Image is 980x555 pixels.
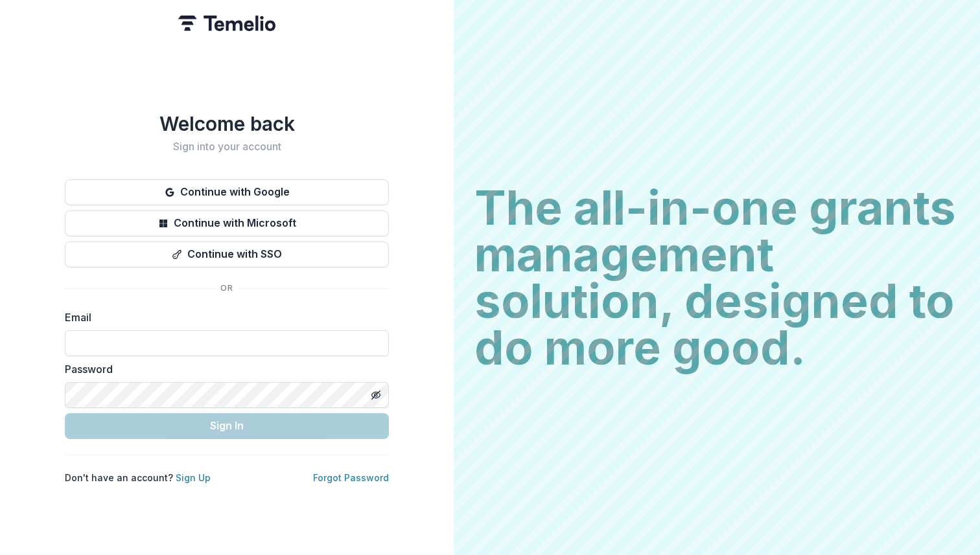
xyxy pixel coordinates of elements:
[65,242,389,267] button: Continue with SSO
[65,141,389,153] h2: Sign into your account
[366,385,386,405] button: Toggle password visibility
[65,471,211,484] p: Don't have an account?
[65,361,381,377] label: Password
[65,112,389,135] h1: Welcome back
[176,472,211,483] a: Sign Up
[65,179,389,205] button: Continue with Google
[65,310,381,325] label: Email
[313,472,389,483] a: Forgot Password
[65,413,389,439] button: Sign In
[65,210,389,236] button: Continue with Microsoft
[178,16,275,31] img: Temelio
